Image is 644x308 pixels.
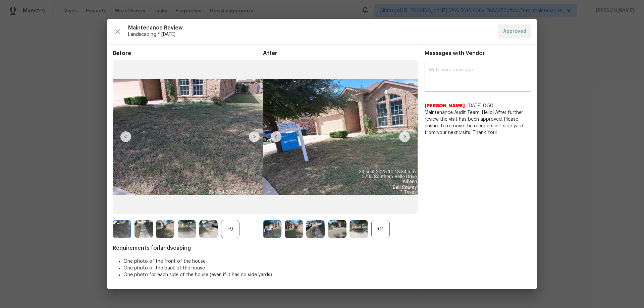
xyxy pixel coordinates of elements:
img: right-chevron-button-url [249,131,260,142]
span: Landscaping * [DATE] [128,31,492,38]
span: Maintenance Audit Team: Hello! After further review the visit has been approved. Please ensure to... [425,109,531,136]
span: After [263,50,413,57]
div: +9 [221,220,239,238]
span: Before [113,50,263,57]
img: left-chevron-button-url [271,131,281,142]
span: [DATE] 0:50 [468,104,493,108]
span: Messages with Vendor [425,51,485,56]
li: One photo of the back of the house [123,265,413,271]
div: +11 [371,220,390,238]
span: [PERSON_NAME] [425,103,465,109]
li: One photo of the front of the house [123,258,413,265]
span: Requirements for landscaping [113,245,413,251]
li: One photo for each side of the house (even if it has no side yards) [123,271,413,278]
img: right-chevron-button-url [399,131,410,142]
span: Maintenance Review [128,24,492,31]
img: left-chevron-button-url [120,131,131,142]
